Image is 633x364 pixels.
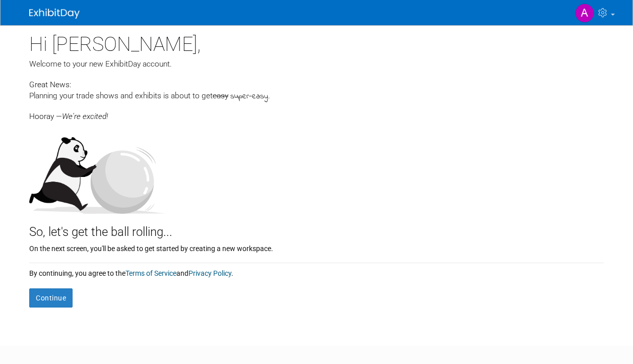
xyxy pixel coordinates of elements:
img: ExhibitDay [29,9,80,19]
div: Hooray — [29,102,604,122]
div: On the next screen, you'll be asked to get started by creating a new workspace. [29,241,604,254]
span: We're excited! [62,112,108,121]
span: easy [213,91,228,100]
span: super-easy [230,91,268,102]
a: Terms of Service [125,269,176,277]
div: Welcome to your new ExhibitDay account. [29,58,604,70]
a: Privacy Policy [188,269,231,277]
button: Continue [29,288,73,308]
div: By continuing, you agree to the and . [29,263,604,278]
img: ashley garcia [575,4,594,23]
div: Planning your trade shows and exhibits is about to get . [29,90,604,102]
div: Great News: [29,79,604,90]
div: Hi [PERSON_NAME], [29,25,604,58]
img: Let's get the ball rolling [29,127,165,214]
div: So, let's get the ball rolling... [29,214,604,241]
